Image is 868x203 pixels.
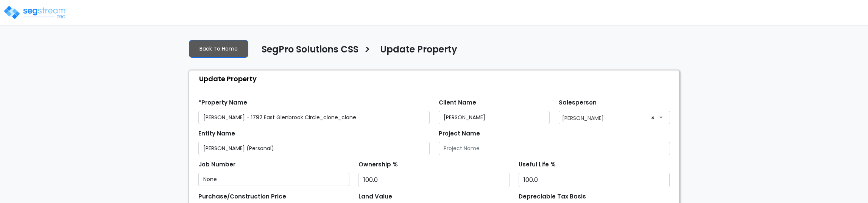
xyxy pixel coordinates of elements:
[3,5,67,20] img: logo_pro_r.png
[358,173,510,187] input: Ownership
[198,160,235,169] label: Job Number
[198,111,430,124] input: Property Name
[364,43,371,58] h3: >
[519,160,556,169] label: Useful Life %
[519,173,670,187] input: Depreciation
[559,111,670,123] span: Zack Driscoll
[439,142,670,155] input: Project Name
[380,44,457,57] h4: Update Property
[198,142,430,155] input: Entity Name
[358,192,392,201] label: Land Value
[519,192,586,201] label: Depreciable Tax Basis
[439,129,480,138] label: Project Name
[374,44,457,60] a: Update Property
[198,192,286,201] label: Purchase/Construction Price
[651,112,655,123] span: ×
[559,111,670,124] span: Zack Driscoll
[358,160,398,169] label: Ownership %
[189,40,248,58] a: Back To Home
[198,129,235,138] label: Entity Name
[198,98,247,107] label: *Property Name
[262,44,358,57] h4: SegPro Solutions CSS
[559,98,597,107] label: Salesperson
[439,111,550,124] input: Client Name
[439,98,476,107] label: Client Name
[256,44,358,60] a: SegPro Solutions CSS
[193,71,679,87] div: Update Property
